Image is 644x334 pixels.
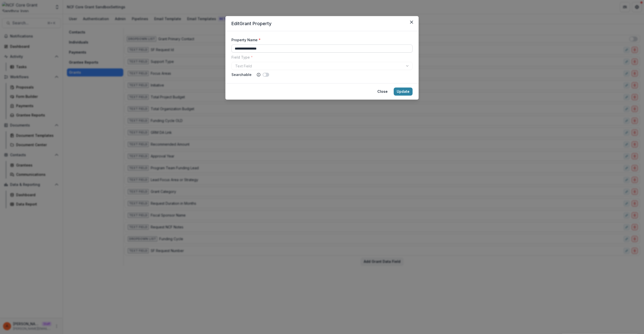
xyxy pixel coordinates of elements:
[231,72,252,77] label: Searchable
[225,16,419,31] header: Edit Grant Property
[394,88,413,96] button: Update
[231,55,410,60] label: Field Type
[231,37,410,43] label: Property Name
[374,88,391,96] button: Close
[408,18,416,26] button: Close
